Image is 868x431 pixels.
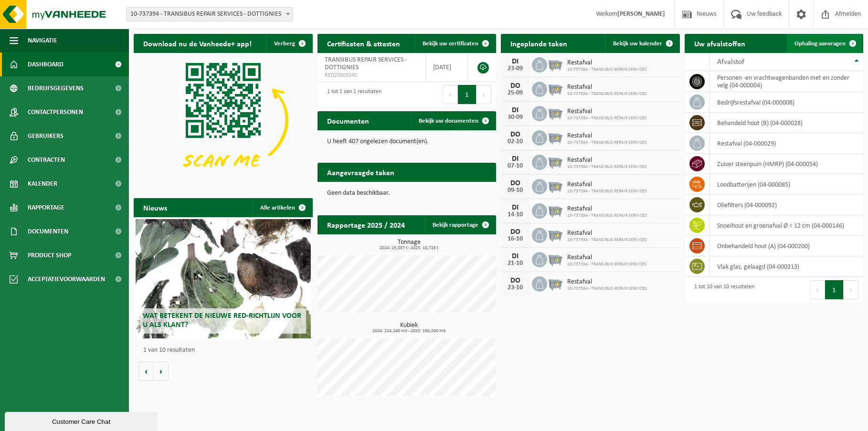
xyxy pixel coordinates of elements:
[506,163,525,169] div: 07-10
[506,228,525,236] div: DO
[28,124,64,148] span: Gebruikers
[567,132,647,140] span: Restafval
[547,178,563,194] img: WB-2500-GAL-GY-01
[143,312,301,329] span: Wat betekent de nieuwe RED-richtlijn voor u als klant?
[710,133,864,154] td: restafval (04-000029)
[318,34,410,53] h2: Certificaten & attesten
[506,58,525,65] div: DI
[506,179,525,187] div: DO
[28,243,71,267] span: Product Shop
[325,72,419,79] span: RED25009340
[506,187,525,194] div: 09-10
[613,41,662,47] span: Bekijk uw kalender
[506,277,525,284] div: DO
[567,157,647,164] span: Restafval
[547,56,563,72] img: WB-2500-GAL-GY-01
[501,34,577,53] h2: Ingeplande taken
[138,362,154,381] button: Vorige
[506,252,525,260] div: DI
[134,53,313,187] img: Download de VHEPlus App
[426,53,468,82] td: [DATE]
[710,71,864,92] td: personen -en vrachtwagenbanden met en zonder velg (04-000004)
[567,237,647,243] span: 10-737394 - TRANSIBUS REPAIR SERVICES
[506,65,525,72] div: 23-09
[322,322,497,334] h3: Kubiek
[567,67,647,73] span: 10-737394 - TRANSIBUS REPAIR SERVICES
[567,205,647,213] span: Restafval
[710,154,864,174] td: zuiver steenpuin (HMRP) (04-000054)
[825,280,844,299] button: 1
[253,198,312,217] a: Alle artikelen
[322,329,497,334] span: 2024: 224,240 m3 - 2025: 160,000 m3
[794,41,846,47] span: Ophaling aanvragen
[134,34,261,53] h2: Download nu de Vanheede+ app!
[547,275,563,291] img: WB-2500-GAL-GY-01
[134,198,177,217] h2: Nieuws
[567,164,647,170] span: 10-737394 - TRANSIBUS REPAIR SERVICES
[710,113,864,133] td: behandeld hout (B) (04-000028)
[547,129,563,145] img: WB-2500-GAL-GY-01
[425,215,495,234] a: Bekijk rapportage
[28,100,83,124] span: Contactpersonen
[506,90,525,96] div: 25-09
[28,76,84,100] span: Bedrijfsgegevens
[506,131,525,138] div: DO
[844,280,858,299] button: Next
[127,8,293,21] span: 10-737394 - TRANSIBUS REPAIR SERVICES - DOTTIGNIES
[567,262,647,267] span: 10-737394 - TRANSIBUS REPAIR SERVICES
[506,155,525,163] div: DI
[567,140,647,146] span: 10-737394 - TRANSIBUS REPAIR SERVICES
[710,92,864,113] td: bedrijfsrestafval (04-000008)
[28,53,64,76] span: Dashboard
[685,34,755,53] h2: Uw afvalstoffen
[143,347,308,354] p: 1 van 10 resultaten
[710,215,864,236] td: snoeihout en groenafval Ø < 12 cm (04-000146)
[274,41,295,47] span: Verberg
[605,34,679,53] a: Bekijk uw kalender
[567,286,647,292] span: 10-737394 - TRANSIBUS REPAIR SERVICES
[567,91,647,97] span: 10-737394 - TRANSIBUS REPAIR SERVICES
[411,111,495,130] a: Bekijk uw documenten
[126,7,293,21] span: 10-737394 - TRANSIBUS REPAIR SERVICES - DOTTIGNIES
[322,239,497,251] h3: Tonnage
[547,202,563,218] img: WB-2500-GAL-GY-01
[567,213,647,219] span: 10-737394 - TRANSIBUS REPAIR SERVICES
[423,41,478,47] span: Bekijk uw certificaten
[567,181,647,189] span: Restafval
[322,246,497,251] span: 2024: 23,037 t - 2025: 10,726 t
[318,163,404,181] h2: Aangevraagde taken
[567,108,647,116] span: Restafval
[810,280,825,299] button: Previous
[547,153,563,169] img: WB-2500-GAL-GY-01
[506,82,525,90] div: DO
[717,58,744,66] span: Afvalstof
[547,80,563,96] img: WB-2500-GAL-GY-01
[266,34,312,53] button: Verberg
[5,410,159,431] iframe: chat widget
[710,174,864,195] td: loodbatterijen (04-000085)
[28,267,105,291] span: Acceptatievoorwaarden
[28,148,65,172] span: Contracten
[567,230,647,237] span: Restafval
[318,215,414,234] h2: Rapportage 2025 / 2024
[327,190,487,197] p: Geen data beschikbaar.
[567,116,647,121] span: 10-737394 - TRANSIBUS REPAIR SERVICES
[419,118,478,124] span: Bekijk uw documenten
[506,106,525,114] div: DI
[476,85,491,104] button: Next
[327,138,487,145] p: U heeft 407 ongelezen document(en).
[506,211,525,218] div: 14-10
[28,196,64,220] span: Rapportage
[506,236,525,242] div: 16-10
[322,84,381,105] div: 1 tot 1 van 1 resultaten
[567,84,647,91] span: Restafval
[617,11,665,18] strong: [PERSON_NAME]
[506,204,525,211] div: DI
[325,56,407,71] span: TRANSIBUS REPAIR SERVICES - DOTTIGNIES
[154,362,169,381] button: Volgende
[415,34,495,53] a: Bekijk uw certificaten
[710,256,864,277] td: vlak glas, gelaagd (04-000213)
[710,236,864,256] td: onbehandeld hout (A) (04-000200)
[28,220,68,243] span: Documenten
